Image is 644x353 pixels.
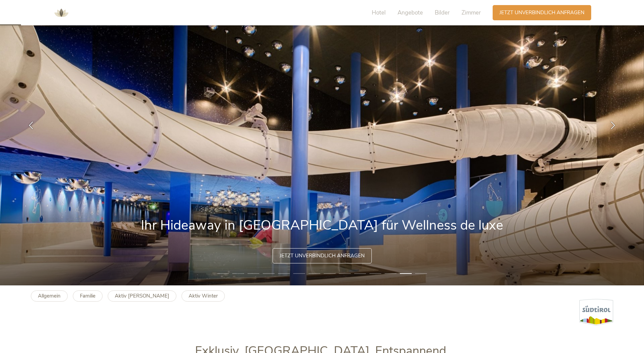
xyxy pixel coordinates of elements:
[461,9,481,17] span: Zimmer
[280,252,365,259] span: Jetzt unverbindlich anfragen
[108,290,176,302] a: Aktiv [PERSON_NAME]
[80,292,95,299] b: Familie
[398,9,423,17] span: Angebote
[31,290,68,302] a: Allgemein
[181,290,225,302] a: Aktiv Winter
[372,9,386,17] span: Hotel
[73,290,103,302] a: Familie
[499,9,584,16] span: Jetzt unverbindlich anfragen
[51,10,71,15] a: AMONTI & LUNARIS Wellnessresort
[579,299,613,326] img: Südtirol
[189,292,218,299] b: Aktiv Winter
[115,292,169,299] b: Aktiv [PERSON_NAME]
[51,3,71,23] img: AMONTI & LUNARIS Wellnessresort
[38,292,61,299] b: Allgemein
[435,9,450,17] span: Bilder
